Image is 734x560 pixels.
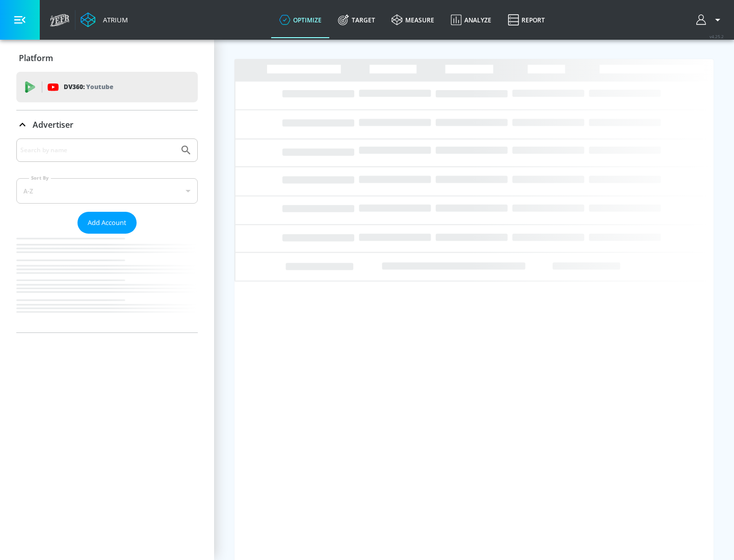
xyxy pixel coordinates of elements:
[64,81,113,93] p: DV360:
[16,72,198,102] div: DV360: Youtube
[19,52,53,64] p: Platform
[710,34,724,39] span: v 4.25.2
[88,217,126,229] span: Add Account
[16,44,198,72] div: Platform
[81,12,128,27] a: Atrium
[86,81,113,92] p: Youtube
[16,234,198,332] nav: list of Advertiser
[16,138,198,332] div: Advertiser
[383,2,442,38] a: measure
[20,144,175,157] input: Search by name
[77,212,137,234] button: Add Account
[16,178,198,204] div: A-Z
[442,2,500,38] a: Analyze
[99,15,128,24] div: Atrium
[500,2,553,38] a: Report
[271,2,330,38] a: optimize
[29,175,51,181] label: Sort By
[330,2,383,38] a: Target
[33,119,73,130] p: Advertiser
[16,110,198,139] div: Advertiser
